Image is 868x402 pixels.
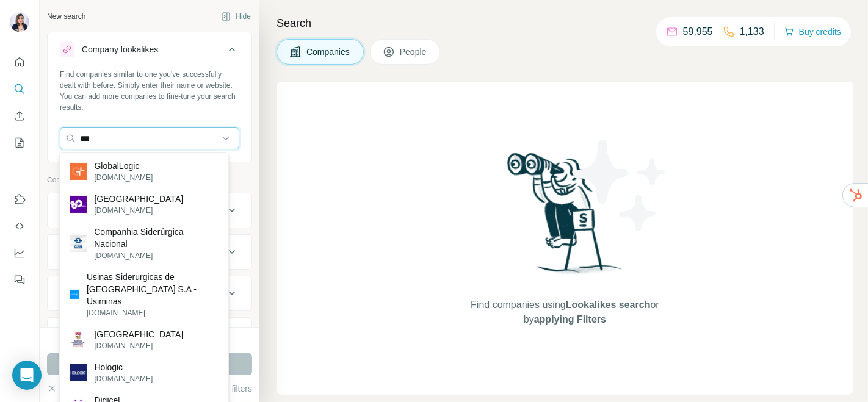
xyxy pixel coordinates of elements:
[47,11,85,22] div: New search
[94,172,153,183] p: [DOMAIN_NAME]
[70,331,87,348] img: Nanyang Technological University
[10,188,29,210] button: Use Surfe on LinkedIn
[94,373,153,384] p: [DOMAIN_NAME]
[565,131,675,240] img: Surfe Illustration - Stars
[47,174,252,185] p: Company information
[94,328,183,340] p: [GEOGRAPHIC_DATA]
[467,298,662,327] span: Find companies using or by
[12,361,42,390] div: Open Intercom Messenger
[94,340,183,351] p: [DOMAIN_NAME]
[70,235,87,252] img: Companhia Siderúrgica Nacional
[212,7,259,26] button: Hide
[87,271,219,307] p: Usinas Siderurgicas de [GEOGRAPHIC_DATA] S.A - Usiminas
[48,35,251,69] button: Company lookalikes
[48,320,251,350] button: Annual revenue ($)
[566,300,651,310] span: Lookalikes search
[94,205,183,216] p: [DOMAIN_NAME]
[10,242,29,264] button: Dashboard
[60,69,239,113] div: Find companies similar to one you've successfully dealt with before. Simply enter their name or w...
[94,226,219,250] p: Companhia Siderúrgica Nacional
[306,46,351,58] span: Companies
[784,23,841,40] button: Buy credits
[47,382,82,395] button: Clear
[10,132,29,154] button: My lists
[48,237,251,267] button: Industry
[48,196,251,225] button: Company
[70,290,79,300] img: Usinas Siderurgicas de Minas Gerais S.A - Usiminas
[70,196,87,213] img: Tecnológico de Monterrey
[400,46,428,58] span: People
[94,160,153,172] p: GlobalLogic
[94,361,153,373] p: Hologic
[10,105,29,127] button: Enrich CSV
[740,24,764,39] p: 1,133
[82,43,158,56] div: Company lookalikes
[70,163,87,180] img: GlobalLogic
[10,78,29,100] button: Search
[277,15,853,32] h4: Search
[94,250,219,261] p: [DOMAIN_NAME]
[87,307,219,318] p: [DOMAIN_NAME]
[683,24,713,39] p: 59,955
[70,364,87,381] img: Hologic
[48,279,251,308] button: HQ location
[10,51,29,73] button: Quick start
[10,215,29,237] button: Use Surfe API
[502,149,629,285] img: Surfe Illustration - Woman searching with binoculars
[10,12,29,32] img: Avatar
[10,269,29,291] button: Feedback
[94,193,183,205] p: [GEOGRAPHIC_DATA]
[534,314,606,325] span: applying Filters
